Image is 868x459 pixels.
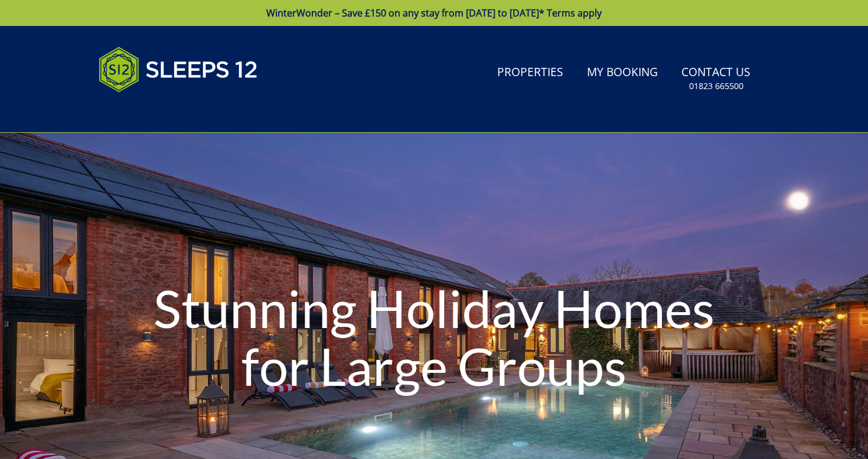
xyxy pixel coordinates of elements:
a: Properties [492,60,568,86]
iframe: Customer reviews powered by Trustpilot [93,106,217,116]
img: Sleeps 12 [99,40,258,99]
small: 01823 665500 [689,80,743,92]
h1: Stunning Holiday Homes for Large Groups [130,256,738,418]
a: My Booking [582,60,663,86]
a: Contact Us01823 665500 [677,60,755,98]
